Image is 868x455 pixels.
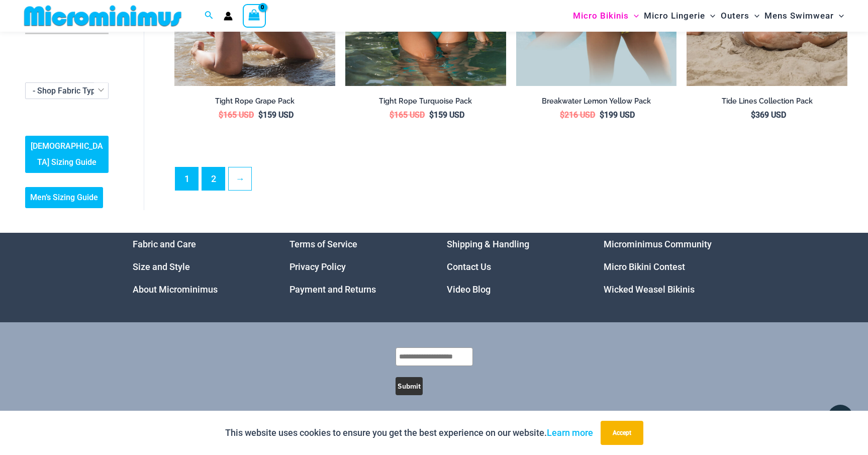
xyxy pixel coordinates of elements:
[751,110,755,120] span: $
[224,12,233,21] a: Account icon link
[573,3,629,29] span: Micro Bikinis
[604,239,712,249] a: Microminimus Community
[290,233,422,301] nav: Menu
[429,110,434,120] span: $
[290,233,422,301] aside: Footer Widget 2
[560,110,564,120] span: $
[600,110,604,120] span: $
[174,97,335,110] a: Tight Rope Grape Pack
[219,110,223,120] span: $
[429,110,464,120] bdi: 159 USD
[705,3,715,29] span: Menu Toggle
[629,3,639,29] span: Menu Toggle
[687,97,847,106] h2: Tide Lines Collection Pack
[600,110,635,120] bdi: 199 USD
[133,239,196,249] a: Fabric and Care
[26,83,108,99] span: - Shop Fabric Type
[258,110,263,120] span: $
[20,5,185,27] img: MM SHOP LOGO FLAT
[644,3,705,29] span: Micro Lingerie
[749,3,759,29] span: Menu Toggle
[290,239,357,249] a: Terms of Service
[290,284,376,295] a: Payment and Returns
[547,427,593,438] a: Learn more
[447,233,579,301] aside: Footer Widget 3
[225,425,593,440] p: This website uses cookies to ensure you get the best experience on our website.
[345,97,506,110] a: Tight Rope Turquoise Pack
[751,110,786,120] bdi: 369 USD
[396,377,423,395] button: Submit
[25,136,109,173] a: [DEMOGRAPHIC_DATA] Sizing Guide
[174,97,335,106] h2: Tight Rope Grape Pack
[834,3,844,29] span: Menu Toggle
[516,97,677,106] h2: Breakwater Lemon Yellow Pack
[133,233,265,301] aside: Footer Widget 1
[762,3,846,29] a: Mens SwimwearMenu ToggleMenu Toggle
[447,233,579,301] nav: Menu
[345,97,506,106] h2: Tight Rope Turquoise Pack
[560,110,595,120] bdi: 216 USD
[175,167,198,190] span: Page 1
[33,86,100,96] span: - Shop Fabric Type
[516,97,677,110] a: Breakwater Lemon Yellow Pack
[390,110,425,120] bdi: 165 USD
[604,233,736,301] aside: Footer Widget 4
[641,3,718,29] a: Micro LingerieMenu ToggleMenu Toggle
[205,10,214,22] a: Search icon link
[569,2,848,30] nav: Site Navigation
[229,167,251,190] a: →
[133,284,218,295] a: About Microminimus
[721,3,749,29] span: Outers
[243,4,266,27] a: View Shopping Cart, empty
[133,261,190,272] a: Size and Style
[764,3,834,29] span: Mens Swimwear
[174,167,847,196] nav: Product Pagination
[290,261,346,272] a: Privacy Policy
[604,261,685,272] a: Micro Bikini Contest
[447,284,491,295] a: Video Blog
[258,110,294,120] bdi: 159 USD
[601,421,643,445] button: Accept
[687,97,847,110] a: Tide Lines Collection Pack
[604,233,736,301] nav: Menu
[718,3,762,29] a: OutersMenu ToggleMenu Toggle
[604,284,695,295] a: Wicked Weasel Bikinis
[25,187,103,208] a: Men’s Sizing Guide
[202,167,225,190] a: Page 2
[390,110,394,120] span: $
[570,3,641,29] a: Micro BikinisMenu ToggleMenu Toggle
[447,261,491,272] a: Contact Us
[447,239,529,249] a: Shipping & Handling
[219,110,254,120] bdi: 165 USD
[133,233,265,301] nav: Menu
[25,82,109,99] span: - Shop Fabric Type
